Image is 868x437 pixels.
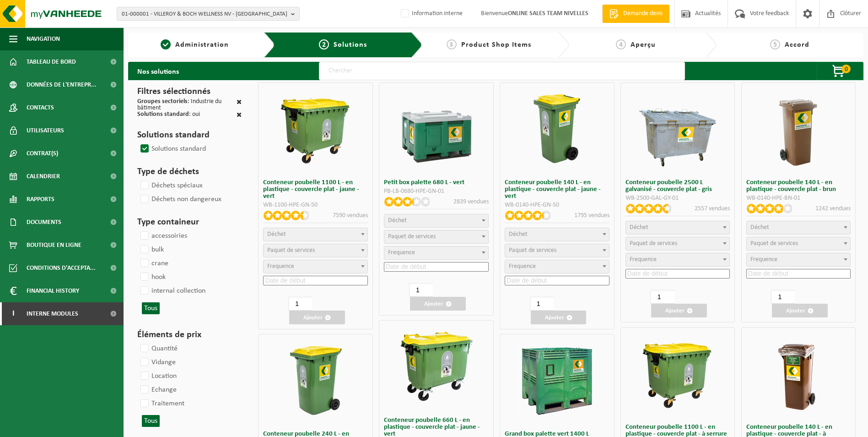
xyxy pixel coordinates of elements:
p: 7590 vendues [333,211,368,220]
span: Utilisateurs [27,119,64,142]
span: Accord [785,41,809,49]
h3: Solutions standard [137,128,242,142]
h2: Nos solutions [128,62,188,80]
span: Conditions d'accepta... [27,257,96,279]
span: 0 [841,65,851,73]
label: Solutions standard [139,142,206,156]
h3: Petit box palette 680 L - vert [384,179,489,186]
span: Navigation [27,27,60,50]
h3: Éléments de prix [137,328,242,342]
button: Tous [142,415,160,427]
span: Solutions standard [137,111,189,118]
span: 3 [447,39,457,49]
a: 3Product Shop Items [427,39,551,50]
div: PB-LB-0680-HPE-GN-01 [384,188,489,195]
label: crane [139,257,168,270]
p: 2557 vendues [695,204,730,213]
span: Interne modules [27,302,78,325]
input: 1 [771,290,795,304]
h3: Filtres sélectionnés [137,85,242,98]
label: Information interne [399,7,463,21]
label: hook [139,270,166,284]
div: WB-2500-GAL-GY-01 [625,195,730,202]
img: WB-0240-HPE-GN-50 [277,341,355,419]
label: Déchets spéciaux [139,179,203,192]
span: Données de l'entrepr... [27,73,97,96]
span: Calendrier [27,165,60,188]
span: Paquet de services [750,240,798,247]
input: 1 [409,283,433,297]
p: 1795 vendues [574,211,609,220]
a: 4Aperçu [574,39,698,50]
span: Rapports [27,188,54,211]
span: Déchet [630,224,648,231]
strong: ONLINE SALES TEAM NIVELLES [508,10,588,17]
span: Tableau de bord [27,50,76,73]
span: Financial History [27,279,79,302]
button: 0 [817,62,863,80]
div: : Industrie du bâtiment [137,98,237,111]
span: Solutions [334,41,367,49]
span: Déchet [509,231,528,238]
a: Demande devis [602,5,669,23]
div: WB-1100-HPE-GN-50 [263,202,368,208]
span: Administration [175,41,229,49]
span: Boutique en ligne [27,234,81,257]
span: Contrat(s) [27,142,58,165]
img: WB-1100-HPE-GN-50 [277,90,355,168]
div: : oui [137,111,200,119]
h3: Conteneur poubelle 1100 L - en plastique - couvercle plat - jaune - vert [263,179,368,200]
span: Déchet [267,231,286,238]
span: Groupes sectoriels [137,98,188,105]
div: WB-0140-HPE-BN-01 [746,195,851,202]
input: Date de début [746,269,851,279]
button: Ajouter [651,304,707,317]
label: internal collection [139,284,205,298]
label: Vidange [139,355,176,369]
span: Demande devis [621,9,665,18]
img: PB-LB-0680-HPE-GN-01 [398,90,475,168]
img: PB-HB-1400-HPE-GN-01 [518,341,596,419]
button: Ajouter [289,311,345,324]
span: 2 [319,39,329,49]
label: Déchets non dangereux [139,192,221,206]
span: Déchet [388,217,407,224]
span: Paquet de services [509,247,556,254]
h3: Conteneur poubelle 140 L - en plastique - couvercle plat - jaune - vert [505,179,609,200]
span: Product Shop Items [461,41,531,49]
span: 1 [161,39,171,49]
span: 4 [616,39,626,49]
span: Déchet [750,224,769,231]
h3: Type containeur [137,215,242,229]
input: 1 [530,297,554,311]
label: accessoiries [139,229,187,243]
h3: Conteneur poubelle 140 L - en plastique - couvercle plat - brun [746,179,851,193]
p: 2839 vendues [453,197,489,207]
input: Chercher [319,62,685,80]
span: Aperçu [631,41,656,49]
button: 01-000001 - VILLEROY & BOCH WELLNESS NV - [GEOGRAPHIC_DATA] [117,7,300,21]
img: WB-0140-HPE-GN-50 [518,90,596,168]
span: Frequence [509,263,536,270]
h3: Conteneur poubelle 2500 L galvanisé - couvercle plat - gris [625,179,730,193]
a: 2Solutions [282,39,404,50]
button: Ajouter [531,311,587,324]
img: WB-0660-HPE-GN-50 [398,328,475,405]
span: Frequence [388,249,415,256]
input: Date de début [384,262,489,272]
a: 1Administration [133,39,257,50]
span: Frequence [630,256,657,263]
span: Paquet de services [388,233,436,240]
label: Quantité [139,342,178,355]
span: Frequence [750,256,777,263]
label: Echange [139,383,177,397]
button: Ajouter [410,297,466,311]
span: Paquet de services [630,240,677,247]
label: bulk [139,243,164,257]
a: 5Accord [721,39,859,50]
span: 5 [770,39,780,49]
span: Frequence [267,263,294,270]
img: WB-2500-GAL-GY-01 [639,90,717,168]
span: 01-000001 - VILLEROY & BOCH WELLNESS NV - [GEOGRAPHIC_DATA] [122,7,287,21]
span: Paquet de services [267,247,315,254]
